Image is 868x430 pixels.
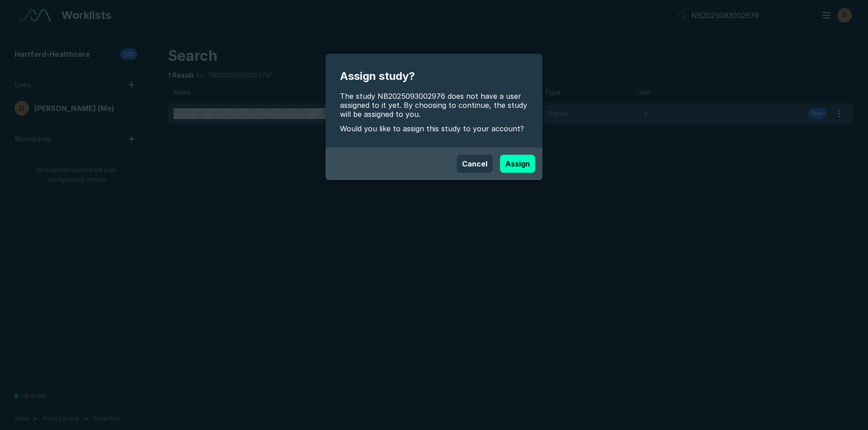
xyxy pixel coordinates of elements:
[340,68,528,84] span: Assign study?
[500,155,535,173] button: Assign
[340,92,528,119] span: The study NB2025093002976 does not have a user assigned to it yet. By choosing to continue, the s...
[340,124,528,133] span: Would you like to assign this study to your account?
[457,155,493,173] button: Cancel
[325,54,542,180] div: modal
